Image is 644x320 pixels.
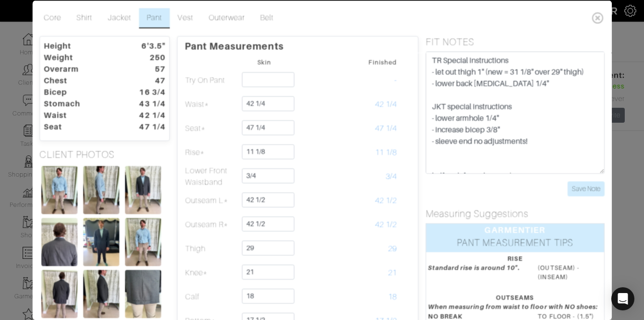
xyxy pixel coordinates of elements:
a: Outerwear [201,8,253,28]
dt: Waist [37,109,127,121]
dt: 6'3.5" [127,40,173,51]
td: Waist* [185,92,238,116]
dt: Height [37,40,127,51]
span: 42 1/2 [375,196,397,205]
span: 47 1/4 [375,124,397,132]
dt: 57 [127,63,173,75]
span: 11 1/8 [375,148,397,156]
img: kSJYuYg9omvCij4CzQE43SuC [83,269,119,318]
span: 21 [388,268,397,277]
textarea: U rise - 30 (added 1/2" from jeans) 50 london adjustments lower armhole increase bicep drop right... [426,51,605,173]
img: JFm5Vp6GEVHkPUK1GPZNgR8u [125,166,161,214]
a: Belt [253,8,282,28]
td: Calf [185,284,238,308]
h5: Measuring Suggestions [426,207,605,219]
img: Xv8FSmxkuBgkdEeKdC5N2Ai5 [83,218,119,266]
span: 18 [388,292,397,301]
dt: Overarm [37,63,127,75]
small: Skin [257,58,271,65]
em: When measuring from waist to floor with NO shoes: [428,303,598,310]
dt: 250 [127,51,173,63]
td: Outseam R* [185,212,238,236]
img: 8TrKTf2GgR7yctmnc4UjWLn7 [125,218,161,266]
img: JrsQzqvbFmewnbSn7fZEdYSq [41,269,77,318]
img: 9mumH2fc9wLmbUQLbeqPN986 [41,218,77,266]
td: Lower Front Waistband [185,164,238,188]
dt: Seat [37,121,127,132]
img: pjEg6uwxpXFQ8Dv4ubZMPvHq [83,166,119,214]
h5: CLIENT PHOTOS [39,148,170,160]
img: zynHR3Xg1jppn2PNQDQ95BDd [125,269,161,318]
dt: 47 1/4 [127,121,173,132]
div: PANT MEASUREMENT TIPS [426,236,604,252]
dt: Weight [37,51,127,63]
td: Try On Pant [185,68,238,92]
dt: 47 [127,75,173,86]
dt: Chest [37,75,127,86]
a: Vest [170,8,201,28]
dt: 16 3/4 [127,86,173,98]
div: OUTSEAMS [428,293,602,302]
small: Finished [369,58,397,65]
dt: 42 1/4 [127,109,173,121]
td: Knee* [185,260,238,284]
dt: Bicep [37,86,127,98]
td: Rise* [185,140,238,164]
td: Thigh [185,236,238,260]
a: Jacket [100,8,139,28]
td: Seat* [185,116,238,140]
span: 29 [388,244,397,253]
input: Save Note [568,181,605,196]
span: 3/4 [386,172,397,180]
p: Pant Measurements [185,36,411,51]
a: Core [36,8,69,28]
td: Outseam L* [185,188,238,212]
dt: Stomach [37,98,127,109]
div: Open Intercom Messenger [611,287,634,310]
span: 42 1/4 [375,100,397,108]
dd: (OUTSEAM) - (INSEAM) [531,263,609,281]
h5: FIT NOTES [426,36,605,47]
em: Standard rise is around 10". [428,264,520,271]
img: wZRDUXePupBwg355KNur35m6 [41,166,77,214]
div: GARMENTIER [426,223,604,236]
dt: 43 1/4 [127,98,173,109]
div: RISE [428,254,602,263]
span: - [394,76,397,84]
a: Pant [139,8,170,28]
span: 42 1/2 [375,220,397,229]
a: Shirt [69,8,100,28]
